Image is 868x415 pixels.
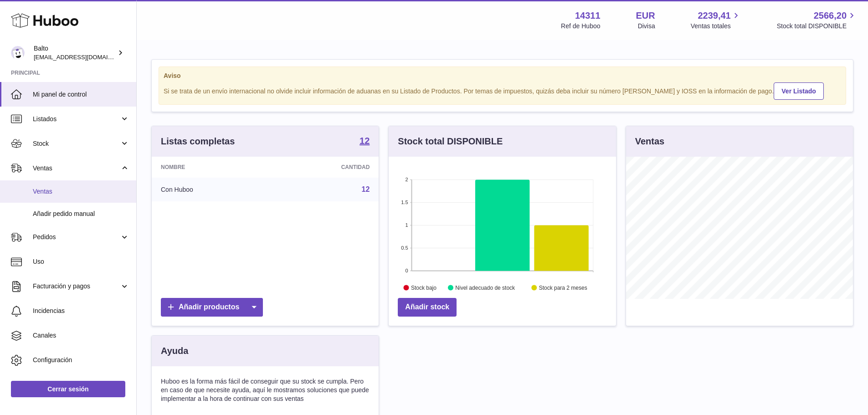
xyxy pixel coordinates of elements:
a: 2566,20 Stock total DISPONIBLE [777,10,857,31]
strong: Aviso [164,72,841,80]
h3: Ayuda [161,345,188,357]
a: 12 [360,136,370,147]
h3: Stock total DISPONIBLE [398,135,503,148]
strong: 12 [360,136,370,145]
span: Stock total DISPONIBLE [777,22,857,31]
a: Cerrar sesión [11,381,125,397]
text: Nivel adecuado de stock [456,285,516,291]
text: 1 [406,222,408,228]
text: 1.5 [401,200,408,205]
h3: Listas completas [161,135,235,148]
a: 2239,41 Ventas totales [691,10,741,31]
text: Stock para 2 meses [539,285,587,291]
th: Nombre [152,157,270,178]
div: Si se trata de un envío internacional no olvide incluir información de aduanas en su Listado de P... [164,81,841,100]
p: Huboo es la forma más fácil de conseguir que su stock se cumpla. Pero en caso de que necesite ayu... [161,377,370,403]
span: Uso [33,257,129,266]
span: Incidencias [33,307,129,315]
div: Balto [34,44,116,61]
span: Configuración [33,356,129,364]
strong: EUR [636,10,655,22]
text: 0 [406,268,408,273]
span: Facturación y pagos [33,282,120,291]
td: Con Huboo [152,178,270,201]
span: Ventas [33,187,129,196]
span: Ventas [33,164,120,173]
text: 2 [406,177,408,182]
span: 2566,20 [814,10,847,22]
span: [EMAIL_ADDRESS][DOMAIN_NAME] [34,53,134,61]
span: 2239,41 [698,10,730,22]
th: Cantidad [270,157,379,178]
span: Pedidos [33,233,120,241]
img: internalAdmin-14311@internal.huboo.com [11,46,25,60]
a: Ver Listado [774,82,823,100]
strong: 14311 [575,10,601,22]
text: Stock bajo [411,285,437,291]
a: Añadir productos [161,298,263,317]
span: Stock [33,139,120,148]
a: Añadir stock [398,298,457,317]
span: Añadir pedido manual [33,210,129,218]
span: Ventas totales [691,22,741,31]
div: Divisa [638,22,655,31]
h3: Ventas [635,135,664,148]
span: Listados [33,115,120,123]
span: Mi panel de control [33,90,129,99]
a: 12 [362,185,370,193]
span: Canales [33,331,129,340]
text: 0.5 [401,245,408,251]
div: Ref de Huboo [561,22,600,31]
